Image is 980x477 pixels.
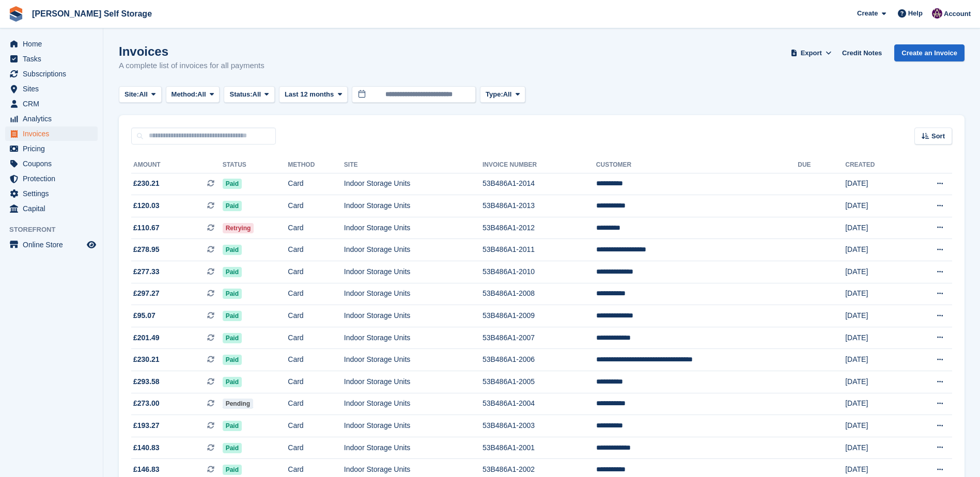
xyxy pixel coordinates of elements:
span: Coupons [23,156,85,171]
span: £273.00 [133,398,160,409]
img: stora-icon-8386f47178a22dfd0bd8f6a31ec36ba5ce8667c1dd55bd0f319d3a0aa187defe.svg [8,6,24,22]
span: All [139,89,148,100]
span: £230.21 [133,178,160,189]
span: £140.83 [133,442,160,453]
td: [DATE] [845,217,907,239]
span: CRM [23,97,85,111]
td: [DATE] [845,261,907,283]
a: Create an Invoice [894,44,965,61]
a: menu [5,112,98,126]
td: 53B486A1-2001 [483,437,596,459]
span: All [197,89,206,100]
span: £110.67 [133,222,160,233]
td: Card [288,415,344,437]
span: £297.27 [133,288,160,299]
a: menu [5,82,98,96]
span: £146.83 [133,464,160,475]
span: Analytics [23,112,85,126]
span: Tasks [23,52,85,66]
span: Subscriptions [23,67,85,81]
span: £293.58 [133,376,160,387]
span: Paid [223,333,242,343]
button: Method: All [166,86,220,103]
a: Preview store [85,239,98,251]
span: Settings [23,186,85,201]
td: Indoor Storage Units [344,437,483,459]
th: Status [223,157,288,173]
td: [DATE] [845,393,907,415]
td: Indoor Storage Units [344,239,483,261]
span: Paid [223,201,242,211]
h1: Invoices [119,44,265,58]
span: £230.21 [133,354,160,365]
td: Card [288,173,344,195]
td: 53B486A1-2008 [483,283,596,305]
td: Indoor Storage Units [344,195,483,217]
span: Paid [223,443,242,453]
a: menu [5,171,98,186]
span: Paid [223,421,242,431]
td: Indoor Storage Units [344,305,483,327]
span: £95.07 [133,310,155,321]
span: Create [857,8,878,19]
a: Credit Notes [838,44,886,61]
button: Type: All [480,86,525,103]
a: menu [5,97,98,111]
td: Card [288,261,344,283]
span: Paid [223,267,242,277]
td: 53B486A1-2011 [483,239,596,261]
p: A complete list of invoices for all payments [119,60,265,72]
a: menu [5,186,98,201]
td: Indoor Storage Units [344,283,483,305]
td: [DATE] [845,173,907,195]
span: £120.03 [133,200,160,211]
span: Paid [223,289,242,299]
span: Status: [229,89,252,100]
button: Site: All [119,86,162,103]
td: Card [288,283,344,305]
a: menu [5,126,98,141]
td: Indoor Storage Units [344,349,483,371]
td: Indoor Storage Units [344,327,483,349]
span: Export [801,48,822,58]
span: Storefront [9,225,103,235]
a: menu [5,237,98,252]
td: [DATE] [845,239,907,261]
span: £278.95 [133,244,160,255]
span: Paid [223,179,242,189]
td: [DATE] [845,415,907,437]
span: Type: [486,89,503,100]
td: 53B486A1-2012 [483,217,596,239]
span: £193.27 [133,420,160,431]
td: Card [288,327,344,349]
button: Last 12 months [279,86,348,103]
span: Invoices [23,126,85,141]
td: Indoor Storage Units [344,217,483,239]
td: Card [288,195,344,217]
td: Indoor Storage Units [344,371,483,393]
span: Pricing [23,141,85,156]
button: Export [788,44,834,61]
td: 53B486A1-2005 [483,371,596,393]
td: Indoor Storage Units [344,173,483,195]
td: 53B486A1-2013 [483,195,596,217]
td: 53B486A1-2010 [483,261,596,283]
td: 53B486A1-2004 [483,393,596,415]
a: menu [5,67,98,81]
td: 53B486A1-2014 [483,173,596,195]
td: Card [288,437,344,459]
a: menu [5,52,98,66]
span: £277.33 [133,266,160,277]
th: Method [288,157,344,173]
td: 53B486A1-2009 [483,305,596,327]
span: Capital [23,201,85,216]
td: Indoor Storage Units [344,261,483,283]
th: Invoice Number [483,157,596,173]
td: Card [288,371,344,393]
td: Card [288,393,344,415]
button: Status: All [224,86,274,103]
td: Card [288,349,344,371]
span: Paid [223,355,242,365]
td: Indoor Storage Units [344,393,483,415]
span: All [253,89,261,100]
